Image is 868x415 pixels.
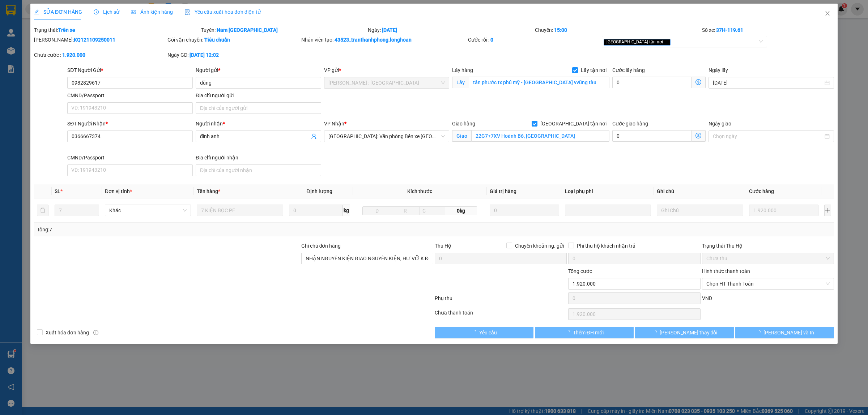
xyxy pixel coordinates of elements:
span: [GEOGRAPHIC_DATA] tận nơi [537,120,609,128]
div: Chưa thanh toán [434,309,567,321]
div: Người gửi [196,66,321,74]
span: Chuyển khoản ng. gửi [512,242,567,250]
div: Chuyến: [534,26,701,34]
b: 1.920.000 [62,52,85,58]
div: Địa chỉ người nhận [196,154,321,162]
span: SL [55,188,60,194]
span: VP Nhận [324,121,344,127]
span: [PERSON_NAME] thay đổi [660,329,718,337]
input: Lấy tận nơi [469,77,609,88]
span: user-add [311,133,317,139]
b: Nam [GEOGRAPHIC_DATA] [217,27,278,33]
span: VND [702,295,712,301]
input: Ngày giao [713,132,823,140]
input: Địa chỉ của người nhận [196,164,321,176]
span: Chọn HT Thanh Toán [706,278,830,289]
input: 0 [490,205,559,216]
input: Cước lấy hàng [612,77,692,88]
button: delete [37,205,48,216]
span: Định lượng [307,188,332,194]
span: [PERSON_NAME] và In [763,329,814,337]
span: Yêu cầu [479,329,497,337]
button: Yêu cầu [435,327,533,338]
button: plus [824,205,831,216]
span: info-circle [93,330,98,335]
b: Tiêu chuẩn [204,37,230,43]
input: VD: Bàn, Ghế [197,205,283,216]
b: 43523_tranthanhphong.longhoan [335,37,412,43]
b: [DATE] 12:02 [190,52,219,58]
b: Trên xe [58,27,75,33]
label: Ghi chú đơn hàng [301,243,341,249]
span: Giá trị hàng [490,188,516,194]
span: Lấy tận nơi [578,66,609,74]
span: dollar-circle [695,133,701,138]
button: Close [817,4,838,24]
span: dollar-circle [695,79,701,85]
input: Ghi Chú [657,205,743,216]
span: Chưa thu [706,253,830,264]
span: kg [343,205,350,216]
span: Xuất hóa đơn hàng [43,329,92,337]
div: Chưa cước : [34,51,166,59]
div: VP gửi [324,66,450,74]
span: Lấy [452,77,469,88]
span: Cước hàng [749,188,774,194]
div: Cước rồi : [468,36,600,44]
button: Thêm ĐH mới [535,327,634,338]
span: SỬA ĐƠN HÀNG [34,9,82,15]
button: [PERSON_NAME] thay đổi [635,327,734,338]
div: Tổng: 7 [37,226,335,234]
span: close [825,10,830,16]
div: [PERSON_NAME]: [34,36,166,44]
label: Ngày lấy [709,67,728,73]
span: loading [756,330,763,335]
span: Tổng cước [568,268,592,274]
b: 37H-119.61 [716,27,743,33]
span: Lấy hàng [452,67,473,73]
div: CMND/Passport [67,154,193,162]
span: Hồ Chí Minh : Kho Quận 12 [328,77,445,88]
span: close [664,40,668,44]
b: 0 [490,37,493,43]
input: Ngày lấy [713,79,823,87]
input: Ghi chú đơn hàng [301,253,433,264]
input: Giao tận nơi [471,130,609,142]
label: Cước lấy hàng [612,67,645,73]
b: [DATE] [382,27,397,33]
th: Ghi chú [654,184,746,198]
div: Trạng thái: [33,26,200,34]
div: Ngày GD: [167,51,299,59]
span: Yêu cầu xuất hóa đơn điện tử [184,9,261,15]
span: Thu Hộ [435,243,451,249]
span: Giao [452,130,471,142]
div: Số xe: [701,26,835,34]
img: icon [184,9,190,15]
b: 15:00 [554,27,567,33]
label: Hình thức thanh toán [702,268,750,274]
label: Cước giao hàng [612,121,648,127]
span: Đơn vị tính [105,188,132,194]
div: Gói vận chuyển: [167,36,299,44]
input: D [362,206,391,215]
div: SĐT Người Gửi [67,66,193,74]
span: Lịch sử [94,9,119,15]
span: Phí thu hộ khách nhận trả [574,242,638,250]
div: Ngày: [367,26,534,34]
span: loading [652,330,660,335]
div: Tuyến: [200,26,367,34]
span: Ảnh kiện hàng [131,9,173,15]
th: Loại phụ phí [562,184,654,198]
span: loading [471,330,479,335]
button: [PERSON_NAME] và In [735,327,834,338]
span: [GEOGRAPHIC_DATA] tận nơi [604,39,671,46]
span: 0kg [445,206,477,215]
span: Giao hàng [452,121,475,127]
input: Địa chỉ của người gửi [196,102,321,114]
div: Người nhận [196,120,321,128]
span: edit [34,9,39,14]
span: Hải Phòng: Văn phòng Bến xe Thượng Lý [328,131,445,142]
div: CMND/Passport [67,91,193,99]
input: Cước giao hàng [612,130,692,142]
div: Phụ thu [434,294,567,307]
